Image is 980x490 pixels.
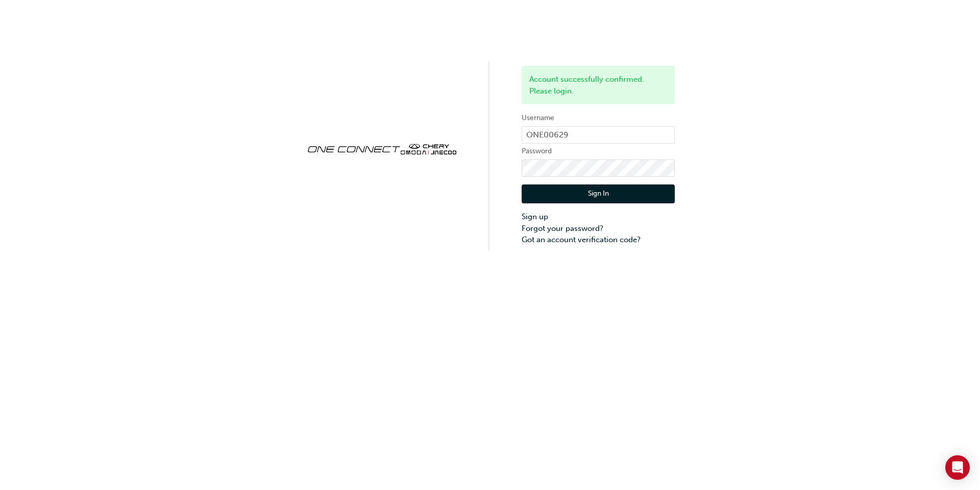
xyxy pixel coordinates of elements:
[522,145,675,157] label: Password
[522,112,675,124] label: Username
[522,211,675,223] a: Sign up
[522,223,675,235] a: Forgot your password?
[305,135,458,161] img: oneconnect
[522,184,675,204] button: Sign In
[522,66,675,104] div: Account successfully confirmed. Please login.
[522,126,675,144] input: Username
[522,234,675,246] a: Got an account verification code?
[945,455,970,480] div: Open Intercom Messenger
